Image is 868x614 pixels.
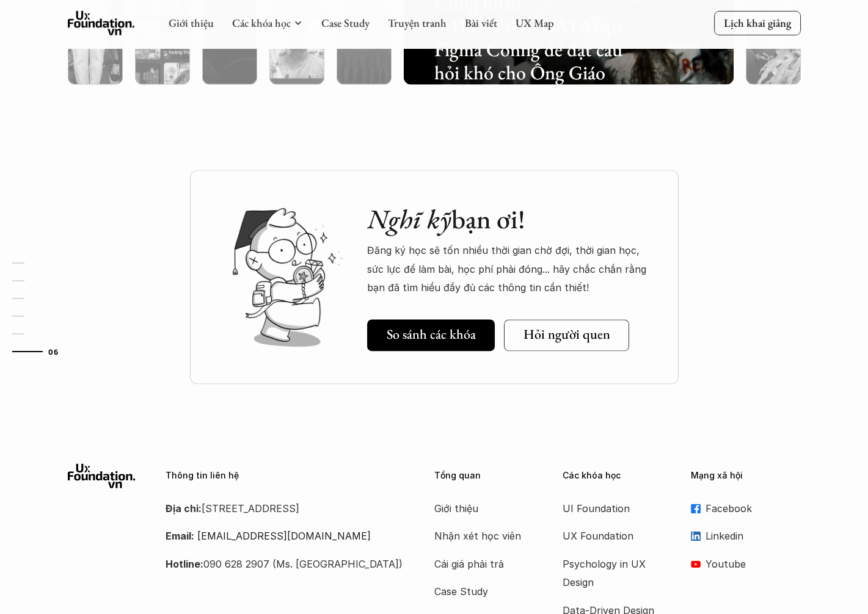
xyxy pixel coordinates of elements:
a: Facebook [691,499,801,518]
a: Các khóa học [232,16,291,30]
p: Linkedin [706,527,801,545]
a: Giới thiệu [169,16,214,30]
strong: Hotline: [166,558,203,570]
p: Lịch khai giảng [724,16,791,30]
p: Facebook [706,499,801,518]
a: Cái giá phải trả [434,555,532,573]
a: Bài viết [465,16,497,30]
p: Mạng xã hội [691,471,801,481]
a: Lịch khai giảng [714,11,801,35]
a: 06 [12,344,70,359]
a: Psychology in UX Design [563,555,660,592]
a: [EMAIL_ADDRESS][DOMAIN_NAME] [197,530,371,542]
strong: Địa chỉ: [166,502,202,515]
p: Các khóa học [563,471,673,481]
p: Tổng quan [434,471,544,481]
a: Truyện tranh [388,16,447,30]
p: Youtube [706,555,801,573]
h5: So sánh các khóa [387,327,476,342]
p: Thông tin liên hệ [166,471,404,481]
p: 090 628 2907 (Ms. [GEOGRAPHIC_DATA]) [166,555,404,573]
h2: bạn ơi! [367,203,654,236]
a: Hỏi người quen [504,319,629,351]
a: UI Foundation [563,499,660,518]
a: Case Study [321,16,370,30]
strong: Email: [166,530,194,542]
h5: Hỏi người quen [523,327,610,342]
a: UX Foundation [563,527,660,545]
strong: 06 [48,347,58,355]
a: Linkedin [691,527,801,545]
a: So sánh các khóa [367,319,495,351]
a: Case Study [434,582,532,601]
em: Nghĩ kỹ [367,201,451,236]
p: [STREET_ADDRESS] [166,499,404,518]
a: Youtube [691,555,801,573]
p: Đăng ký học sẽ tốn nhiều thời gian chờ đợi, thời gian học, sức lực để làm bài, học phí phải đóng.... [367,241,654,297]
a: Nhận xét học viên [434,527,532,545]
a: Giới thiệu [434,499,532,518]
a: UX Map [516,16,554,30]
